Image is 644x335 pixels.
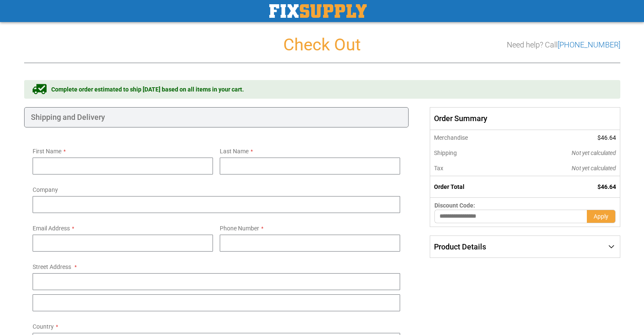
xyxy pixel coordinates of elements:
[434,183,464,190] strong: Order Total
[572,150,616,156] span: Not yet calculated
[597,183,616,190] span: $46.64
[33,225,70,232] span: Email Address
[33,148,61,155] span: First Name
[269,4,367,18] a: store logo
[51,85,244,94] span: Complete order estimated to ship [DATE] based on all items in your cart.
[507,41,620,49] h3: Need help? Call
[587,210,616,223] button: Apply
[33,323,54,330] span: Country
[434,242,486,251] span: Product Details
[434,202,475,209] span: Discount Code:
[434,150,457,156] span: Shipping
[430,161,514,176] th: Tax
[558,40,620,49] a: [PHONE_NUMBER]
[33,263,71,270] span: Street Address
[220,225,259,232] span: Phone Number
[597,134,616,141] span: $46.64
[430,107,620,130] span: Order Summary
[430,130,514,145] th: Merchandise
[33,186,58,193] span: Company
[594,213,608,220] span: Apply
[24,36,620,54] h1: Check Out
[220,148,249,155] span: Last Name
[572,165,616,172] span: Not yet calculated
[269,4,367,18] img: Fix Industrial Supply
[24,107,409,127] div: Shipping and Delivery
